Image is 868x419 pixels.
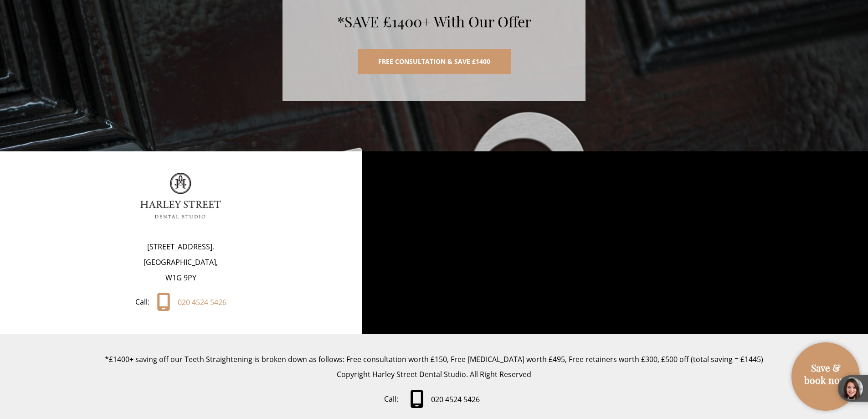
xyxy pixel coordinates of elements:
[796,362,855,401] a: Save & book now
[140,173,221,218] img: logo.png
[157,293,226,312] a: 020 4524 5426
[358,49,511,74] a: Free Consultation & Save £1400
[406,390,484,409] a: 020 4524 5426
[310,13,558,31] h2: *SAVE £1400+ With Our Offer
